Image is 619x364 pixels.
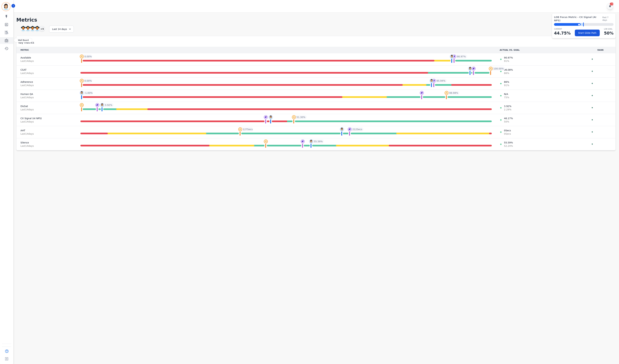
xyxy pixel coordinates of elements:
span: Human QA [20,92,72,96]
span: Last 14 day s [20,132,72,135]
img: profile-pic [80,91,84,95]
img: profile-pic [269,115,273,119]
span: 0 Secs [504,132,511,135]
img: profile-pic [238,127,242,131]
img: profile-pic [472,67,476,71]
button: Start Glide Path [575,30,600,36]
span: -1.00 % [84,91,93,95]
span: N/A [504,92,509,96]
img: profile-pic [445,91,449,95]
span: Last 14 day s [20,84,72,87]
span: 3.92 % [504,105,511,108]
span: LOB Focus Metric - CX Signal (AI NPS) [554,15,602,22]
div: ⬤ [554,23,581,26]
img: profile-pic [80,103,84,107]
p: 44.75 % [554,30,571,36]
span: 86 % [504,71,513,75]
span: Last 14 day s [20,71,72,75]
img: profile-pic [489,67,493,71]
p: 50 % [604,30,614,36]
span: 96.08 % [504,68,513,71]
img: profile-pic [80,79,84,83]
span: 75 % [504,96,509,99]
span: 0.00 % [84,55,92,58]
span: 51.30 % [297,116,305,119]
span: Last 14 day s [20,108,72,111]
img: profile-pic [301,139,305,143]
span: Available [20,56,72,59]
p: LOB Goal [604,28,614,30]
span: 55.59 % [504,141,513,144]
img: profile-pic [95,103,99,107]
p: CURRENT [554,28,571,30]
img: profile-pic [264,115,268,119]
img: profile-pic [100,103,104,107]
th: ACTUAL VS. GOAL [496,47,586,53]
span: 127 Secs [243,128,253,131]
span: 90.97 % [457,55,466,58]
span: 55.59 % [314,140,323,143]
div: +9 [39,26,45,32]
div: Last 14 days [49,26,74,33]
span: 52.24 % [504,144,513,148]
span: Adherence [20,80,72,84]
img: profile-pic [432,79,436,83]
span: Past 7 days [602,16,614,21]
span: Key metrics [18,41,34,45]
h1: Metrics [16,17,616,23]
th: METRIC [16,47,76,53]
span: 91 % [504,59,513,63]
img: profile-pic [348,127,352,131]
img: profile-pic [468,67,472,71]
th: RANK [586,47,616,53]
img: profile-pic [452,55,456,59]
span: 0.00 % [84,79,92,82]
span: CSAT [20,68,72,71]
img: Bordered avatar [2,3,10,11]
span: 3.92 % [105,103,112,107]
span: Last 14 day s [20,96,72,99]
span: 85.94 % [437,79,445,82]
span: CX Signal (AI NPS) [20,117,72,120]
img: profile-pic [80,55,84,59]
span: AHT [20,129,72,132]
img: profile-pic [420,91,424,95]
img: profile-pic [430,79,434,83]
span: 86 % [504,80,509,84]
span: 100.00 % [493,67,504,70]
span: Last 14 day s [20,59,72,63]
span: DisSat [20,105,72,108]
span: 46.17 % [504,117,513,120]
span: 212 Secs [352,128,362,131]
span: 0 Secs [504,129,511,132]
span: 90.97 % [504,56,513,59]
img: profile-pic [340,127,344,131]
span: Last 14 day s [20,120,72,123]
span: Last 14 day s [20,144,72,148]
img: profile-pic [450,55,454,59]
div: +99 [610,3,614,5]
img: profile-pic [292,115,296,119]
img: profile-pic [264,139,268,143]
span: 91 % [504,84,509,87]
span: 2.29 % [504,108,511,111]
img: profile-pic [309,139,313,143]
span: 88.98 % [449,91,458,95]
span: Silence [20,141,72,144]
span: 50 % [504,120,513,123]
